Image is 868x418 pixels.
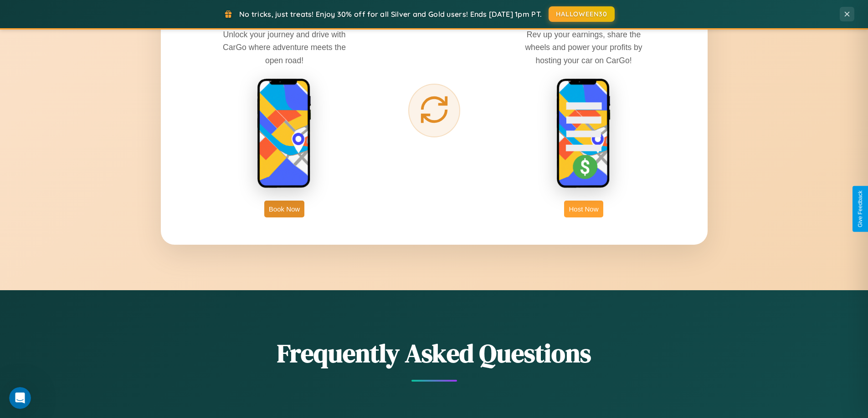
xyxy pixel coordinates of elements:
h2: Frequently Asked Questions [161,336,708,371]
img: host phone [556,78,611,189]
p: Rev up your earnings, share the wheels and power your profits by hosting your car on CarGo! [515,28,652,66]
button: HALLOWEEN30 [549,6,615,22]
button: Host Now [564,201,603,217]
span: No tricks, just treats! Enjoy 30% off for all Silver and Gold users! Ends [DATE] 1pm PT. [239,10,542,19]
p: Unlock your journey and drive with CarGo where adventure meets the open road! [216,28,353,66]
div: Give Feedback [857,191,863,227]
button: Book Now [264,201,304,217]
img: rent phone [257,78,312,189]
iframe: Intercom live chat [9,387,31,409]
